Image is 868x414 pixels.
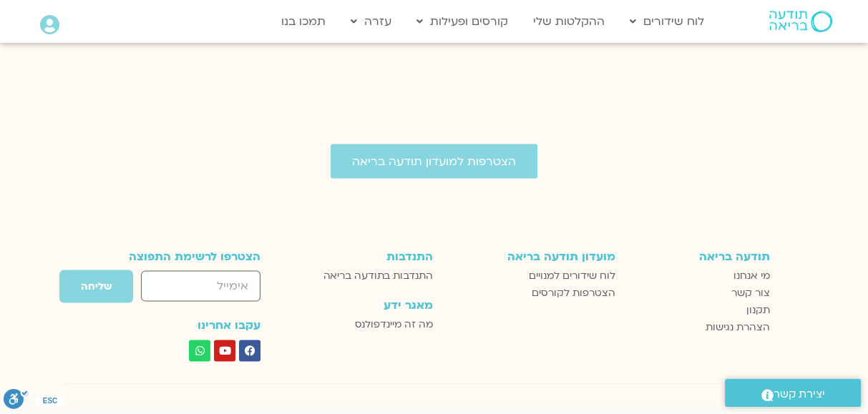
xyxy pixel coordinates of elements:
a: תקנון [630,302,770,319]
span: יצירת קשר [774,385,825,404]
span: מי אנחנו [733,267,770,285]
h3: הצטרפו לרשימת התפוצה [99,250,261,263]
a: יצירת קשר [725,379,861,407]
h3: מאגר ידע [300,299,432,312]
span: לוח שידורים למנויים [529,267,615,285]
a: צור קשר [630,285,770,302]
a: הצטרפות לקורסים [447,285,615,302]
button: שליחה [59,270,134,304]
a: לוח שידורים למנויים [447,267,615,285]
a: הצטרפות למועדון תודעה בריאה [331,144,537,179]
a: קורסים ופעילות [409,8,515,35]
a: מי אנחנו [630,267,770,285]
span: הצטרפות לקורסים [532,285,615,302]
h3: התנדבות [300,250,432,263]
a: לוח שידורים [623,8,711,35]
a: עזרה [343,8,399,35]
span: שליחה [81,281,112,292]
img: תודעה בריאה [769,11,832,32]
span: תקנון [746,302,770,319]
a: ההקלטות שלי [526,8,612,35]
span: צור קשר [731,285,770,302]
span: התנדבות בתודעה בריאה [323,267,433,285]
a: מה זה מיינדפולנס [300,316,432,333]
span: הצהרת נגישות [706,319,770,336]
h3: תודעה בריאה [630,250,770,263]
span: הצטרפות למועדון תודעה בריאה [352,155,516,168]
span: מה זה מיינדפולנס [355,316,433,333]
a: תמכו בנו [274,8,333,35]
h3: מועדון תודעה בריאה [447,250,615,263]
input: אימייל [141,271,260,302]
a: הצהרת נגישות [630,319,770,336]
form: טופס חדש [99,270,261,311]
a: התנדבות בתודעה בריאה [300,267,432,285]
h3: עקבו אחרינו [99,319,261,332]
